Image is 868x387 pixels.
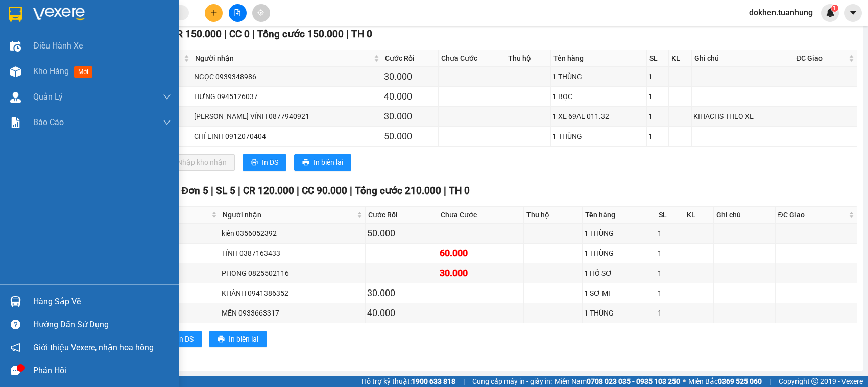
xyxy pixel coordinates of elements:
th: Tên hàng [551,50,647,67]
div: 1 [658,228,682,239]
span: question-circle [11,320,20,329]
div: [PERSON_NAME] VỈNH 0877940921 [194,111,380,122]
span: copyright [811,378,818,385]
span: phone [59,37,67,45]
div: 50.000 [384,129,437,143]
div: 1 HỒ SƠ [584,268,654,279]
span: Kho hàng [33,66,69,76]
div: MẾN 0933663317 [222,307,364,319]
button: downloadNhập kho nhận [158,154,235,171]
button: aim [252,4,270,22]
span: In DS [262,157,278,168]
img: icon-new-feature [826,8,835,17]
img: warehouse-icon [10,41,21,52]
div: NGỌC 0939348986 [194,71,380,82]
div: 1 [658,287,682,299]
div: KIHACHS THEO XE [693,111,791,122]
th: Chưa Cước [439,50,505,67]
button: printerIn biên lai [294,154,351,171]
span: | [463,376,465,387]
div: 1 [648,71,667,82]
button: caret-down [844,4,862,22]
div: 30.000 [367,286,436,300]
div: TÍNH 0387163433 [222,248,364,259]
span: caret-down [849,8,858,17]
span: mới [74,66,92,78]
span: CC 90.000 [302,185,347,197]
div: 1 XE 69AE 011.32 [552,111,645,122]
th: Ghi chú [692,50,793,67]
img: solution-icon [10,117,21,128]
span: SL 5 [216,185,235,197]
button: printerIn biên lai [209,331,267,347]
span: down [163,118,171,127]
div: 1 THÙNG [552,71,645,82]
span: file-add [234,9,241,16]
span: Hỗ trợ kỹ thuật: [361,376,455,387]
span: notification [11,343,20,352]
span: | [224,28,227,40]
span: Tổng cước 210.000 [355,185,441,197]
th: Cước Rồi [382,50,439,67]
strong: 0369 525 060 [718,377,762,385]
img: warehouse-icon [10,296,21,307]
li: 02839.63.63.63 [5,35,195,48]
span: In DS [177,333,194,345]
span: CR 150.000 [171,28,222,40]
b: [PERSON_NAME] [59,7,144,19]
span: aim [257,9,264,16]
div: 40.000 [384,89,437,104]
button: printerIn DS [243,154,286,171]
span: In biên lai [229,333,258,345]
span: Đơn 5 [182,185,209,197]
th: Ghi chú [714,207,776,224]
span: Người nhận [195,53,372,64]
span: dokhen.tuanhung [741,6,821,19]
th: Chưa Cước [438,207,524,224]
span: ĐC Giao [778,209,847,221]
span: ĐC Giao [796,53,847,64]
div: 1 [658,307,682,319]
div: 1 [658,268,682,279]
button: file-add [229,4,247,22]
strong: 1900 633 818 [412,377,455,385]
span: | [211,185,213,197]
div: HƯNG 0945126037 [194,91,380,102]
span: | [769,376,771,387]
div: 1 THÙNG [584,248,654,259]
span: | [297,185,299,197]
span: plus [210,9,218,16]
div: PHONG 0825502116 [222,268,364,279]
span: | [350,185,352,197]
span: printer [302,159,309,167]
span: Miền Bắc [688,376,762,387]
div: Hướng dẫn sử dụng [33,317,171,332]
div: 1 THÙNG [552,131,645,142]
div: 1 THÙNG [584,228,654,239]
span: Tổng cước 150.000 [257,28,344,40]
b: GỬI : VP Cần Thơ [5,64,113,81]
span: | [238,185,240,197]
th: KL [684,207,713,224]
li: 85 [PERSON_NAME] [5,22,195,35]
button: plus [205,4,223,22]
span: message [11,366,20,375]
div: 1 [648,111,667,122]
span: printer [251,159,258,167]
span: printer [218,335,225,344]
div: 1 SƠ MI [584,287,654,299]
span: In biên lai [314,157,343,168]
th: Cước Rồi [366,207,438,224]
div: 1 [658,248,682,259]
div: 1 [648,91,667,102]
span: CC 0 [229,28,250,40]
div: kiên 0356052392 [222,228,364,239]
span: Miền Nam [554,376,680,387]
span: Quản Lý [33,90,63,103]
div: 30.000 [384,69,437,84]
span: TH 0 [351,28,372,40]
span: | [444,185,446,197]
span: CR 120.000 [243,185,294,197]
span: TH 0 [449,185,470,197]
img: warehouse-icon [10,92,21,103]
